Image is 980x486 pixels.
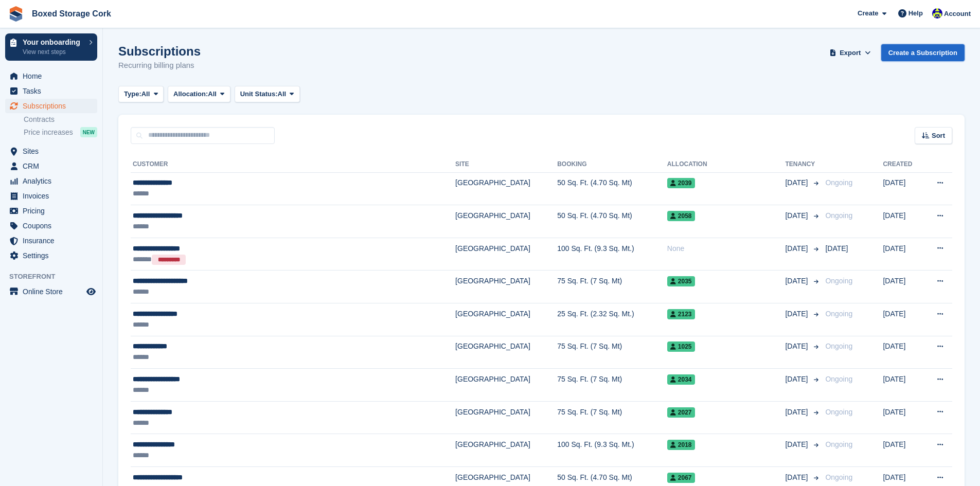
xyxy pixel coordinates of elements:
[455,156,557,173] th: Site
[557,238,667,271] td: 100 Sq. Ft. (9.3 Sq. Mt.)
[5,284,97,299] a: menu
[883,156,923,173] th: Created
[785,177,810,188] span: [DATE]
[785,374,810,385] span: [DATE]
[883,401,923,434] td: [DATE]
[557,336,667,369] td: 75 Sq. Ft. (7 Sq. Mt)
[9,272,102,282] span: Storefront
[825,310,852,318] span: Ongoing
[944,9,971,19] span: Account
[883,336,923,369] td: [DATE]
[932,8,942,19] img: Vincent
[23,159,84,173] span: CRM
[667,407,695,418] span: 2027
[5,219,97,233] a: menu
[23,69,84,83] span: Home
[785,156,821,173] th: Tenancy
[932,131,945,141] span: Sort
[828,44,873,61] button: Export
[667,178,695,188] span: 2039
[667,276,695,286] span: 2035
[5,174,97,188] a: menu
[5,204,97,218] a: menu
[141,89,150,99] span: All
[23,189,84,203] span: Invoices
[455,205,557,238] td: [GEOGRAPHIC_DATA]
[23,99,84,113] span: Subscriptions
[5,144,97,158] a: menu
[85,285,97,298] a: Preview store
[825,408,852,416] span: Ongoing
[825,342,852,350] span: Ongoing
[8,6,24,22] img: stora-icon-8386f47178a22dfd0bd8f6a31ec36ba5ce8667c1dd55bd0f319d3a0aa187defe.svg
[80,127,97,137] div: NEW
[785,407,810,418] span: [DATE]
[667,243,786,254] div: None
[455,336,557,369] td: [GEOGRAPHIC_DATA]
[785,276,810,286] span: [DATE]
[557,205,667,238] td: 50 Sq. Ft. (4.70 Sq. Mt)
[667,440,695,450] span: 2018
[23,233,84,248] span: Insurance
[825,473,852,481] span: Ongoing
[240,89,278,99] span: Unit Status:
[883,271,923,303] td: [DATE]
[858,8,878,19] span: Create
[785,472,810,483] span: [DATE]
[667,473,695,483] span: 2067
[455,303,557,336] td: [GEOGRAPHIC_DATA]
[883,205,923,238] td: [DATE]
[278,89,287,99] span: All
[557,434,667,467] td: 100 Sq. Ft. (9.3 Sq. Mt.)
[785,309,810,319] span: [DATE]
[118,44,201,58] h1: Subscriptions
[785,341,810,352] span: [DATE]
[208,89,217,99] span: All
[883,238,923,271] td: [DATE]
[5,99,97,113] a: menu
[5,159,97,173] a: menu
[5,248,97,263] a: menu
[24,128,73,137] span: Price increases
[557,369,667,402] td: 75 Sq. Ft. (7 Sq. Mt)
[667,309,695,319] span: 2123
[785,210,810,221] span: [DATE]
[5,33,97,61] a: Your onboarding View next steps
[455,238,557,271] td: [GEOGRAPHIC_DATA]
[825,244,848,253] span: [DATE]
[455,172,557,205] td: [GEOGRAPHIC_DATA]
[825,178,852,187] span: Ongoing
[23,174,84,188] span: Analytics
[23,284,84,299] span: Online Store
[667,374,695,385] span: 2034
[908,8,923,19] span: Help
[557,172,667,205] td: 50 Sq. Ft. (4.70 Sq. Mt)
[455,271,557,303] td: [GEOGRAPHIC_DATA]
[785,243,810,254] span: [DATE]
[881,44,965,61] a: Create a Subscription
[28,5,115,22] a: Boxed Storage Cork
[23,219,84,233] span: Coupons
[825,277,852,285] span: Ongoing
[883,434,923,467] td: [DATE]
[5,69,97,83] a: menu
[124,89,141,99] span: Type:
[5,189,97,203] a: menu
[23,84,84,98] span: Tasks
[5,84,97,98] a: menu
[785,439,810,450] span: [DATE]
[173,89,208,99] span: Allocation:
[883,303,923,336] td: [DATE]
[667,156,786,173] th: Allocation
[455,434,557,467] td: [GEOGRAPHIC_DATA]
[23,204,84,218] span: Pricing
[5,233,97,248] a: menu
[825,211,852,220] span: Ongoing
[557,156,667,173] th: Booking
[455,369,557,402] td: [GEOGRAPHIC_DATA]
[118,86,164,103] button: Type: All
[168,86,230,103] button: Allocation: All
[118,60,201,71] p: Recurring billing plans
[23,144,84,158] span: Sites
[557,303,667,336] td: 25 Sq. Ft. (2.32 Sq. Mt.)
